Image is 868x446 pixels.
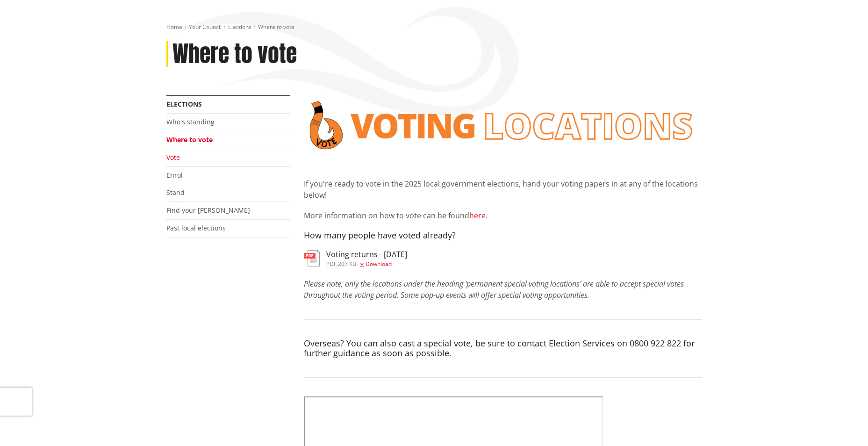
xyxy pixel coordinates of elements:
nav: breadcrumb [166,23,702,31]
h3: Voting returns - [DATE] [326,250,407,259]
a: Who's standing [166,117,215,126]
span: Where to vote [258,23,294,31]
p: If you're ready to vote in the 2025 local government elections, hand your voting papers in at any... [304,178,702,201]
a: Voting returns - [DATE] pdf,207 KB Download [304,250,407,267]
em: Please note, only the locations under the heading 'permanent special voting locations' are able t... [304,279,684,300]
img: document-pdf.svg [304,250,320,266]
img: voting locations banner [304,95,702,155]
a: Your Council [189,23,222,31]
a: Enrol [166,171,183,180]
a: Find your [PERSON_NAME] [166,206,250,215]
p: More information on how to vote can be found [304,210,702,221]
a: Home [166,23,182,31]
a: Elections [228,23,251,31]
h4: How many people have voted already? [304,230,702,241]
span: Download [366,260,392,268]
iframe: Messenger Launcher [825,407,859,440]
a: Vote [166,153,180,162]
a: here. [469,210,488,221]
div: , [326,261,407,267]
span: 207 KB [338,260,356,268]
a: Where to vote [166,135,213,144]
a: Stand [166,188,185,197]
h4: Overseas? You can also cast a special vote, be sure to contact Election Services on 0800 922 822 ... [304,338,702,359]
span: pdf [326,260,337,268]
a: Elections [166,100,202,108]
h1: Where to vote [172,41,297,68]
a: Past local elections [166,223,226,232]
